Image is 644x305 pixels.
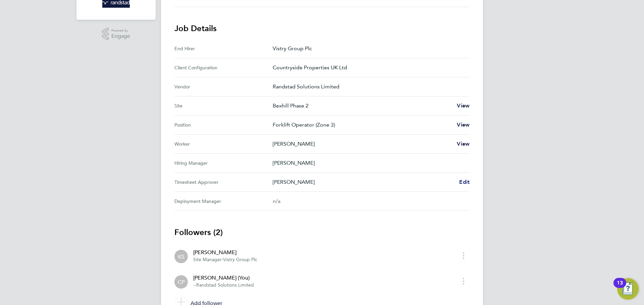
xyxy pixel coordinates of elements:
span: Site Manager [193,257,222,262]
div: Deployment Manager [174,197,273,205]
span: - [193,282,195,288]
span: · [195,282,196,288]
p: [PERSON_NAME] [273,159,464,167]
span: · [222,257,223,262]
a: View [457,102,470,110]
span: Powered by [111,28,130,33]
div: Worker [174,140,273,148]
span: Randstad Solutions Limited [196,282,254,288]
span: View [457,102,470,109]
span: View [457,141,470,147]
div: n/a [273,197,459,205]
button: Open Resource Center, 13 new notifications [617,278,639,300]
a: View [457,140,470,148]
div: [PERSON_NAME] (You) [193,274,254,282]
div: [PERSON_NAME] [193,248,257,256]
div: Site [174,102,273,110]
div: Timesheet Approver [174,178,273,186]
button: timesheet menu [458,250,470,261]
h3: Followers (2) [174,227,470,238]
p: Forklift Operator (Zone 3) [273,121,451,129]
p: Randstad Solutions Limited [273,83,464,91]
button: timesheet menu [458,276,470,286]
a: View [457,121,470,129]
h3: Job Details [174,23,470,34]
p: Countryside Properties UK Ltd [273,64,464,72]
span: Vistry Group Plc [223,257,257,262]
span: CP [178,278,184,286]
div: Kevin Shannon [174,250,188,263]
p: [PERSON_NAME] [273,178,454,186]
span: View [457,122,470,128]
a: Powered byEngage [102,28,130,41]
div: 13 [617,283,623,292]
div: Ciaran Poole (You) [174,275,188,289]
div: Hiring Manager [174,159,273,167]
div: End Hirer [174,45,273,53]
p: Bexhill Phase 2 [273,102,451,110]
span: Edit [459,179,470,185]
span: KS [178,253,184,260]
a: Edit [459,178,470,186]
div: Client Configuration [174,64,273,72]
div: Position [174,121,273,129]
span: Engage [111,33,130,39]
p: Vistry Group Plc [273,45,464,53]
div: Vendor [174,83,273,91]
p: [PERSON_NAME] [273,140,451,148]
